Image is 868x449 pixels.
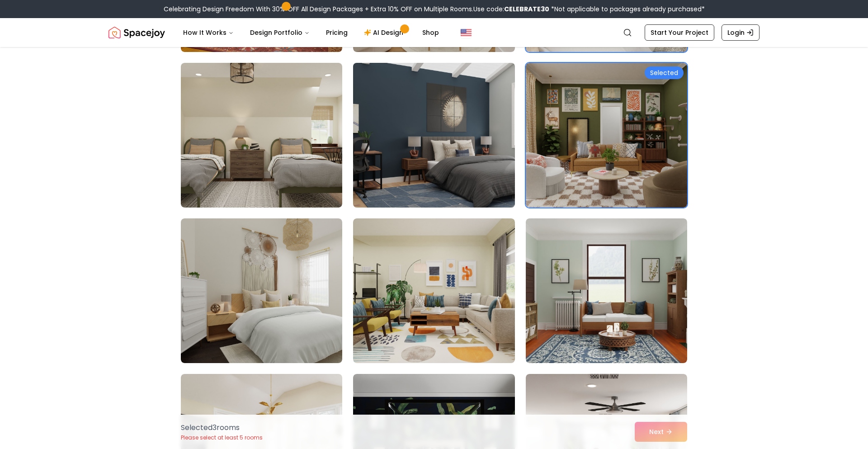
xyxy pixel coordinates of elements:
[526,218,687,363] img: Room room-21
[415,24,446,42] a: Shop
[504,5,549,14] b: CELEBRATE30
[108,24,165,42] a: Spacejoy
[549,5,705,14] span: *Not applicable to packages already purchased*
[108,24,165,42] img: Spacejoy Logo
[176,24,241,42] button: How It Works
[349,59,519,211] img: Room room-17
[722,24,759,41] a: Login
[319,24,355,42] a: Pricing
[473,5,549,14] span: Use code:
[645,24,714,41] a: Start Your Project
[357,24,413,42] a: AI Design
[645,66,684,79] div: Selected
[164,5,705,14] div: Celebrating Design Freedom With 30% OFF All Design Packages + Extra 10% OFF on Multiple Rooms.
[181,434,263,441] p: Please select at least 5 rooms
[181,63,342,208] img: Room room-16
[181,422,263,433] p: Selected 3 room s
[353,218,514,363] img: Room room-20
[108,18,759,47] nav: Global
[176,24,446,42] nav: Main
[243,24,317,42] button: Design Portfolio
[526,63,687,208] img: Room room-18
[461,27,472,38] img: United States
[181,218,342,363] img: Room room-19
